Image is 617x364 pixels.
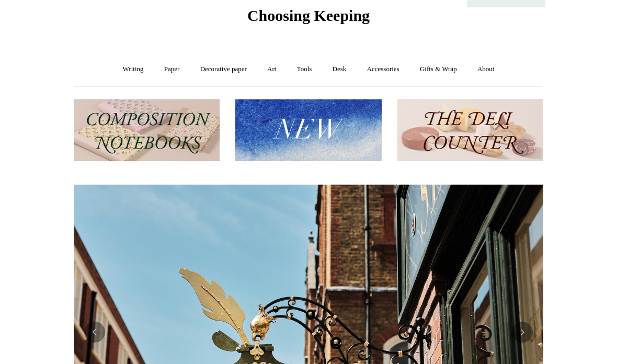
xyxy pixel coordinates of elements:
[247,7,370,24] span: Choosing Keeping
[323,55,356,83] a: Desk
[235,99,381,162] img: New.jpg__PID:f73bdf93-380a-4a35-bcfe-7823039498e1
[512,322,533,343] button: Next
[155,55,189,83] a: Paper
[358,55,409,83] a: Accessories
[113,55,153,83] a: Writing
[468,55,504,83] a: About
[74,99,220,162] img: 202302 Composition ledgers.jpg__PID:69722ee6-fa44-49dd-a067-31375e5d54ec
[397,99,543,162] img: The Deli Counter
[84,322,105,343] button: Previous
[247,15,370,22] a: Choosing Keeping
[410,55,466,83] a: Gifts & Wrap
[288,55,322,83] a: Tools
[191,55,256,83] a: Decorative paper
[258,55,285,83] a: Art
